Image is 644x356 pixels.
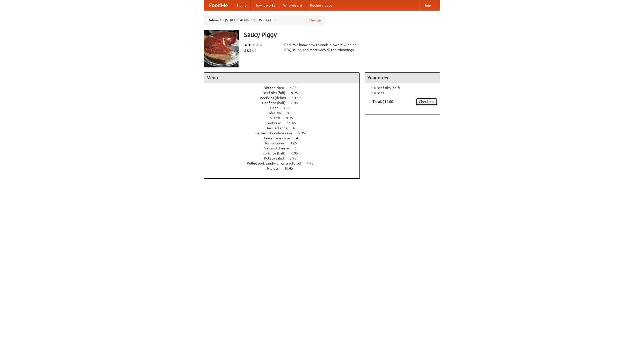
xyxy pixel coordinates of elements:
a: Checkout [416,98,437,105]
a: Home [233,0,251,10]
a: Who we are [279,0,306,10]
li: 1 × Beer [368,90,437,95]
a: Help [419,0,435,10]
li: $ [254,48,257,53]
span: Beef ribs (half) [262,101,291,105]
a: Hushpuppies 3.25 [264,141,306,145]
span: Pulled pork sandwich on a soft roll [247,161,306,165]
li: $ [244,48,247,53]
a: Recipe videos [306,0,336,10]
span: Hushpuppies [264,141,289,145]
span: 5.95 [298,131,310,135]
span: 7.55 [284,106,295,110]
a: Beer 7.55 [270,106,300,110]
span: Beef ribs (full) [263,91,290,95]
span: 6 [295,146,302,150]
span: Cornbread [265,121,286,125]
span: BBQ chicken [264,86,289,90]
span: 4 [293,126,300,130]
span: Pork ribs (half) [262,151,291,155]
li: $ [247,48,249,53]
a: Beef ribs (delux) 10.45 [260,96,310,100]
span: 3.25 [290,141,302,145]
span: Collards [267,116,285,120]
span: Devilled eggs [265,126,292,130]
span: 6.45 [291,101,303,105]
li: ★ [244,42,248,48]
b: Total: $14.00 [373,100,393,104]
span: 4 [296,136,303,140]
span: 3.95 [290,156,301,160]
span: 4.95 [307,161,318,165]
span: 4.95 [290,86,302,90]
a: Collards 9.95 [267,116,302,120]
span: Mac and cheese [264,146,294,150]
li: 1 × Beef ribs (half) [368,85,437,90]
div: Deliver to: [STREET_ADDRESS][US_STATE] [204,16,325,25]
span: Riblets [267,166,284,170]
a: Mac and cheese 6 [264,146,306,150]
a: Pork ribs (half) 6.95 [262,151,307,155]
span: 11.45 [287,121,301,125]
h3: Saucy Piggy [244,30,440,40]
a: Riblets 10.45 [267,166,302,170]
a: Change [309,18,321,23]
h4: Your order [365,73,440,83]
span: Beef ribs (delux) [260,96,291,100]
a: BBQ chicken 4.95 [264,86,306,90]
div: Pork. We know how to cook it. Award-winning BBQ sauce, and meat with all the trimmings. [284,42,360,52]
a: Beef ribs (half) 6.45 [262,101,307,105]
span: 9.95 [291,91,303,95]
a: FoodMe [204,0,233,10]
h4: Menu [204,73,359,83]
span: 9.95 [286,116,298,120]
span: Housemade chips [262,136,295,140]
a: Pulled pork sandwich on a soft roll 4.95 [247,161,323,165]
span: German chocolate cake [255,131,297,135]
a: German chocolate cake 5.95 [255,131,314,135]
span: 6.95 [291,151,303,155]
a: How it works [251,0,279,10]
span: 10.45 [292,96,306,100]
span: 10.45 [284,166,298,170]
span: Beer [270,106,283,110]
li: ★ [255,42,259,48]
li: $ [252,48,254,53]
a: Coleslaw 8.95 [267,111,303,115]
span: Potato salad [264,156,289,160]
li: ★ [248,42,252,48]
a: Beef ribs (full) 9.95 [263,91,307,95]
a: Cornbread 11.45 [265,121,305,125]
span: Coleslaw [267,111,286,115]
a: Potato salad 3.95 [264,156,306,160]
li: ★ [259,42,263,48]
a: Housemade chips 4 [262,136,307,140]
img: angular.jpg [204,30,239,67]
li: ★ [252,42,255,48]
a: Devilled eggs 4 [265,126,304,130]
li: $ [249,48,252,53]
span: 8.95 [287,111,299,115]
